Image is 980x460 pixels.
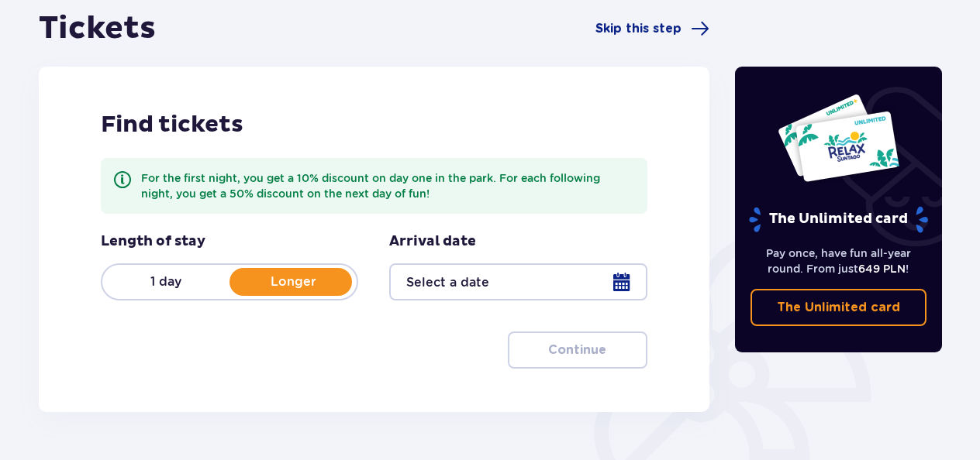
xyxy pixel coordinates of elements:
[747,206,930,233] p: The Unlimited card
[548,342,606,359] p: Continue
[508,331,647,369] button: Continue
[777,299,900,316] p: The Unlimited card
[39,9,156,48] h1: Tickets
[389,232,476,251] p: Arrival date
[101,110,647,139] h2: Find tickets
[229,273,357,290] p: Longer
[858,263,906,275] span: 649 PLN
[141,170,635,201] div: For the first night, you get a 10% discount on day one in the park. For each following night, you...
[102,273,229,290] p: 1 day
[751,289,927,326] a: The Unlimited card
[595,20,682,37] span: Skip this step
[101,232,205,251] p: Length of stay
[751,245,927,276] p: Pay once, have fun all-year round. From just !
[595,19,709,38] a: Skip this step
